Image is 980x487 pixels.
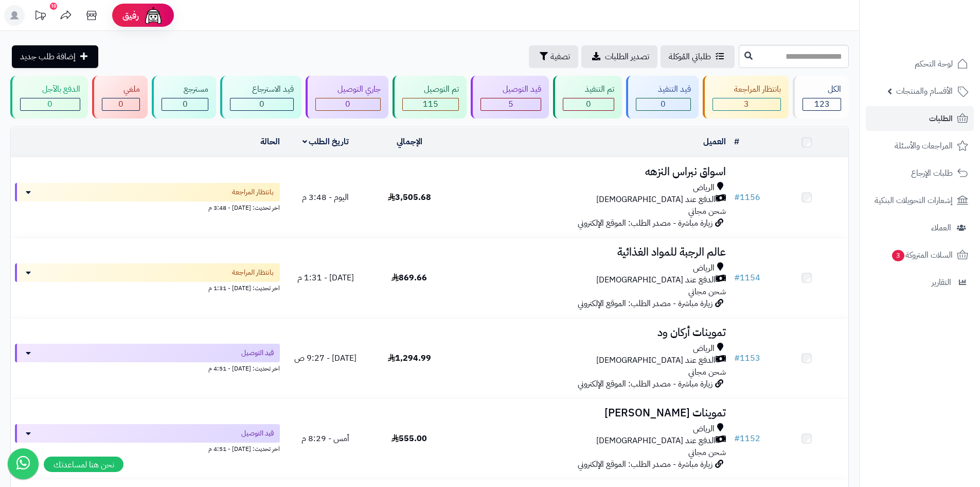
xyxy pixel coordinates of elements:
a: # [734,136,739,148]
a: الدفع بالآجل 0 [8,76,90,119]
span: 1,294.99 [388,352,431,364]
a: قيد الاسترجاع 0 [218,76,304,119]
span: شحن مجاني [688,286,726,298]
a: #1153 [734,352,760,364]
span: 0 [661,98,666,110]
h3: عالم الرجبة للمواد الغذائية [455,246,726,258]
div: قيد الاسترجاع [230,83,294,95]
span: 555.00 [391,432,427,445]
span: الدفع عند [DEMOGRAPHIC_DATA] [596,435,716,447]
button: تصفية [529,45,578,68]
a: تصدير الطلبات [581,45,657,68]
a: المراجعات والأسئلة [866,133,974,158]
span: 5 [508,98,513,110]
span: لوحة التحكم [915,57,953,71]
span: تصدير الطلبات [605,51,649,63]
a: طلبات الإرجاع [866,161,974,186]
span: # [734,191,740,204]
span: 123 [814,98,830,110]
span: [DATE] - 9:27 ص [294,352,357,364]
a: الكل123 [791,76,851,119]
span: زيارة مباشرة - مصدر الطلب: الموقع الإلكتروني [578,217,712,229]
div: 0 [21,98,80,110]
a: تم التنفيذ 0 [551,76,624,119]
div: جاري التوصيل [315,83,381,95]
div: الكل [803,83,841,95]
a: جاري التوصيل 0 [304,76,390,119]
span: 0 [47,98,52,110]
span: شحن مجاني [688,446,726,459]
span: 0 [586,98,591,110]
span: بانتظار المراجعة [232,267,274,278]
span: # [734,432,740,445]
span: # [734,352,740,364]
div: مسترجع [162,83,208,95]
div: 0 [230,98,293,110]
img: ai-face.png [143,5,164,26]
a: الحالة [260,136,280,148]
h3: تموينات أركان ود [455,327,726,339]
span: طلباتي المُوكلة [669,51,711,63]
span: السلات المتروكة [891,248,953,262]
a: إشعارات التحويلات البنكية [866,188,974,213]
span: إضافة طلب جديد [20,51,76,63]
div: 0 [102,98,140,110]
h3: تموينات [PERSON_NAME] [455,407,726,419]
a: تاريخ الطلب [302,136,349,148]
div: 115 [403,98,459,110]
span: 0 [345,98,350,110]
a: تحديثات المنصة [27,5,53,28]
div: اخر تحديث: [DATE] - 1:31 م [15,282,280,293]
span: أمس - 8:29 م [301,432,349,445]
span: 3,505.68 [388,191,431,204]
div: اخر تحديث: [DATE] - 4:51 م [15,362,280,373]
span: الرياض [693,262,715,274]
a: قيد التنفيذ 0 [624,76,701,119]
span: طلبات الإرجاع [911,166,953,180]
a: الطلبات [866,106,974,131]
span: المراجعات والأسئلة [895,139,953,153]
div: 0 [636,98,690,110]
div: قيد التنفيذ [636,83,691,95]
span: زيارة مباشرة - مصدر الطلب: الموقع الإلكتروني [578,297,712,310]
span: # [734,272,740,284]
div: ملغي [102,83,140,95]
div: 3 [713,98,781,110]
div: قيد التوصيل [480,83,541,95]
span: تصفية [550,51,570,63]
span: 869.66 [391,272,427,284]
span: الرياض [693,182,715,194]
span: 3 [892,250,904,261]
a: ملغي 0 [90,76,150,119]
span: الرياض [693,423,715,435]
a: السلات المتروكة3 [866,243,974,267]
span: شحن مجاني [688,205,726,217]
a: إضافة طلب جديد [12,45,98,68]
span: شحن مجاني [688,366,726,378]
div: 0 [563,98,614,110]
span: رفيق [122,9,139,22]
a: مسترجع 0 [150,76,218,119]
span: زيارة مباشرة - مصدر الطلب: الموقع الإلكتروني [578,378,712,390]
span: إشعارات التحويلات البنكية [875,193,953,208]
div: تم التوصيل [402,83,459,95]
span: الدفع عند [DEMOGRAPHIC_DATA] [596,274,716,286]
span: الطلبات [929,111,953,126]
span: [DATE] - 1:31 م [297,272,354,284]
a: لوحة التحكم [866,52,974,76]
a: الإجمالي [397,136,422,148]
span: الدفع عند [DEMOGRAPHIC_DATA] [596,194,716,206]
a: طلباتي المُوكلة [661,45,735,68]
span: 0 [259,98,264,110]
span: بانتظار المراجعة [232,187,274,197]
div: تم التنفيذ [563,83,614,95]
a: التقارير [866,270,974,295]
div: 0 [162,98,208,110]
span: التقارير [932,275,951,290]
a: تم التوصيل 115 [390,76,469,119]
div: بانتظار المراجعة [712,83,781,95]
div: الدفع بالآجل [20,83,80,95]
span: 3 [744,98,749,110]
span: الأقسام والمنتجات [896,84,953,98]
a: #1152 [734,432,760,445]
